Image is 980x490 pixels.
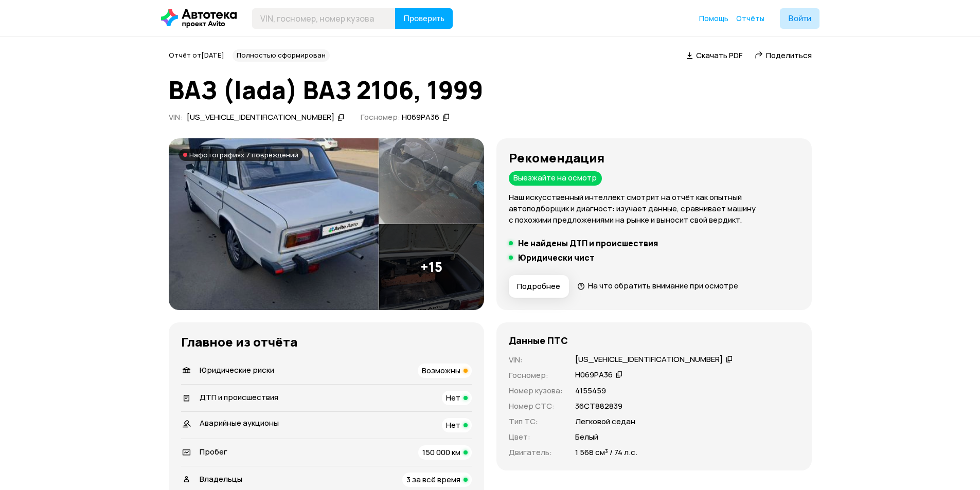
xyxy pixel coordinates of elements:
span: Аварийные аукционы [200,418,279,428]
div: Н069РА36 [575,370,613,380]
button: Подробнее [509,275,569,298]
span: Подробнее [517,281,560,292]
p: Легковой седан [575,416,635,427]
p: 1 568 см³ / 74 л.с. [575,447,637,458]
div: Выезжайте на осмотр [509,171,602,186]
h5: Юридически чист [518,252,595,263]
span: Владельцы [200,474,242,484]
p: VIN : [509,354,563,366]
input: VIN, госномер, номер кузова [252,8,396,29]
a: Помощь [699,13,728,24]
h5: Не найдены ДТП и происшествия [518,238,658,248]
h4: Данные ПТС [509,335,568,346]
a: Скачать PDF [686,50,742,61]
span: 150 000 км [422,447,460,458]
div: Н069РА36 [402,112,439,123]
span: 3 за всё время [406,474,460,485]
button: Проверить [395,8,453,29]
span: Возможны [422,365,460,376]
button: Войти [780,8,819,29]
a: На что обратить внимание при осмотре [577,280,739,291]
h3: Главное из отчёта [181,335,472,349]
span: На что обратить внимание при осмотре [588,280,738,291]
span: Проверить [403,14,444,23]
span: Поделиться [766,50,812,61]
p: Белый [575,431,598,443]
span: На фотографиях 7 повреждений [189,151,298,159]
span: Госномер: [361,112,400,122]
span: Нет [446,392,460,403]
h3: Рекомендация [509,151,799,165]
p: Двигатель : [509,447,563,458]
p: Номер кузова : [509,385,563,396]
a: Поделиться [755,50,812,61]
p: 36СТ882839 [575,401,622,412]
div: [US_VEHICLE_IDENTIFICATION_NUMBER] [187,112,334,123]
p: Номер СТС : [509,401,563,412]
div: Полностью сформирован [233,49,330,62]
span: Скачать PDF [696,50,742,61]
p: Госномер : [509,370,563,381]
h1: ВАЗ (lada) ВАЗ 2106, 1999 [169,76,812,104]
span: Юридические риски [200,365,274,375]
span: Нет [446,420,460,430]
p: Тип ТС : [509,416,563,427]
span: ДТП и происшествия [200,392,278,403]
span: VIN : [169,112,183,122]
span: Войти [788,14,811,23]
p: 4155459 [575,385,606,396]
span: Пробег [200,446,227,457]
p: Наш искусственный интеллект смотрит на отчёт как опытный автоподборщик и диагност: изучает данные... [509,192,799,226]
p: Цвет : [509,431,563,443]
span: Отчёт от [DATE] [169,50,224,60]
div: [US_VEHICLE_IDENTIFICATION_NUMBER] [575,354,723,365]
a: Отчёты [736,13,764,24]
